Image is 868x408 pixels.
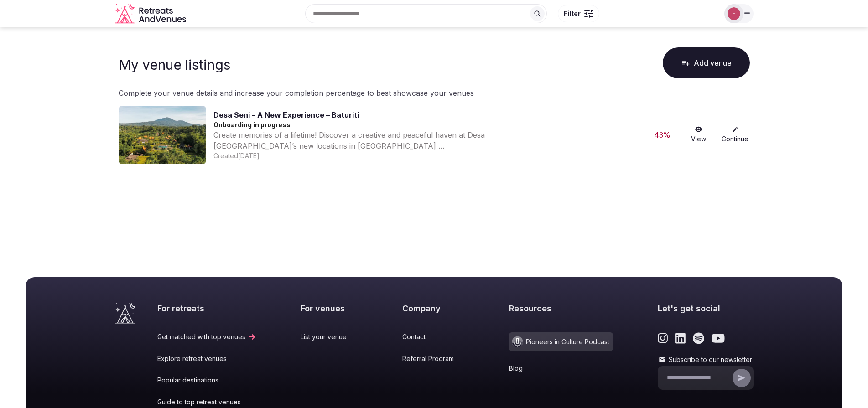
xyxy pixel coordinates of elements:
[675,332,686,344] a: Link to the retreats and venues LinkedIn page
[509,332,613,351] a: Pioneers in Culture Podcast
[119,88,750,98] p: Complete your venue details and increase your completion percentage to best showcase your venues
[558,5,599,22] button: Filter
[213,129,510,151] div: Create memories of a lifetime! Discover a creative and peaceful haven at Desa [GEOGRAPHIC_DATA]’s...
[658,355,754,364] label: Subscribe to our newsletter
[684,126,713,144] a: View
[213,151,640,160] div: Created [DATE]
[115,4,188,24] a: Visit the homepage
[157,354,256,363] a: Explore retreat venues
[728,7,740,20] img: events-6379
[712,332,725,344] a: Link to the retreats and venues Youtube page
[693,332,704,344] a: Link to the retreats and venues Spotify page
[301,303,358,314] h2: For venues
[119,106,206,164] img: Venue cover photo for Desa Seni – A New Experience – Baturiti
[721,126,750,144] a: Continue
[648,129,677,140] div: 43 %
[115,303,135,324] a: Visit the homepage
[402,303,465,314] h2: Company
[658,332,668,344] a: Link to the retreats and venues Instagram page
[658,303,754,314] h2: Let's get social
[115,4,188,24] svg: Retreats and Venues company logo
[301,332,358,341] a: List your venue
[663,47,750,78] button: Add venue
[157,303,256,314] h2: For retreats
[157,332,256,341] a: Get matched with top venues
[213,110,359,119] a: Desa Seni – A New Experience – Baturiti
[509,364,613,373] a: Blog
[157,376,256,385] a: Popular destinations
[402,354,465,363] a: Referral Program
[119,57,230,73] h1: My venue listings
[564,9,581,18] span: Filter
[509,303,613,314] h2: Resources
[213,121,291,129] span: Onboarding in progress
[402,332,465,341] a: Contact
[157,398,256,407] a: Guide to top retreat venues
